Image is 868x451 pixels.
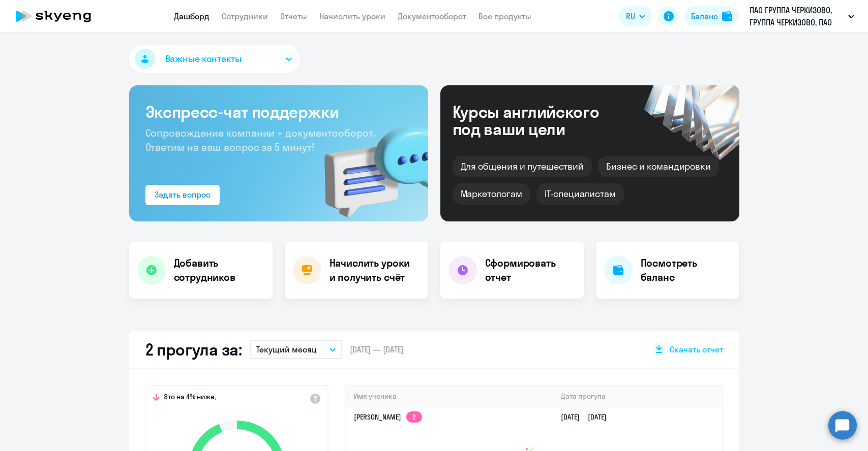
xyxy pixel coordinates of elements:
span: Это на 4% ниже, [164,392,216,404]
span: [DATE] — [DATE] [350,344,404,355]
h3: Экспресс-чат поддержки [145,102,412,122]
a: [DATE][DATE] [561,412,615,422]
app-skyeng-badge: 2 [406,411,422,423]
span: RU [626,10,635,22]
button: Важные контакты [129,45,300,73]
img: balance [722,11,732,21]
div: Задать вопрос [155,188,211,201]
span: Скачать отчет [670,344,723,355]
a: Отчеты [280,11,307,21]
div: Баланс [691,10,718,22]
th: Дата прогула [553,386,722,407]
h2: 2 прогула за: [145,339,242,360]
a: Дашборд [174,11,209,21]
a: Все продукты [478,11,531,21]
div: Маркетологам [453,183,530,205]
button: Балансbalance [685,6,738,26]
div: Курсы английского под ваши цели [453,103,626,138]
img: bg-img [310,107,428,221]
a: Начислить уроки [319,11,385,21]
button: RU [619,6,652,26]
div: Бизнес и командировки [598,156,719,177]
p: Текущий месяц [256,343,317,356]
h4: Посмотреть баланс [641,256,731,284]
button: ПАО ГРУППА ЧЕРКИЗОВО, ГРУППА ЧЕРКИЗОВО, ПАО [744,4,859,28]
button: Задать вопрос [145,185,220,205]
div: Для общения и путешествий [453,156,592,177]
th: Имя ученика [346,386,553,407]
a: Сотрудники [222,11,268,21]
div: IT-специалистам [536,183,624,205]
span: Важные контакты [165,52,242,66]
h4: Начислить уроки и получить счёт [330,256,418,284]
button: Текущий месяц [250,340,342,359]
a: Документооборот [398,11,466,21]
h4: Добавить сотрудников [174,256,264,284]
h4: Сформировать отчет [485,256,576,284]
span: Сопровождение компании + документооборот. Ответим на ваш вопрос за 5 минут! [145,126,375,153]
p: ПАО ГРУППА ЧЕРКИЗОВО, ГРУППА ЧЕРКИЗОВО, ПАО [750,4,844,28]
a: [PERSON_NAME]2 [354,412,422,422]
